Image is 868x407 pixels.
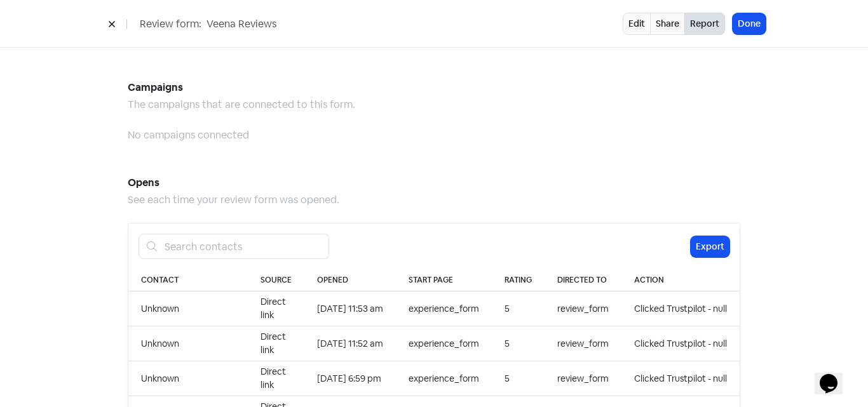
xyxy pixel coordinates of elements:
[396,326,492,361] td: experience_form
[128,97,740,112] div: The campaigns that are connected to this form.
[492,291,545,326] td: 5
[248,291,304,326] td: Direct link
[621,361,740,396] td: Clicked Trustpilot - null
[396,361,492,396] td: experience_form
[128,291,248,326] td: Unknown
[304,361,396,396] td: [DATE] 6:59 pm
[545,326,621,361] td: review_form
[492,269,545,291] th: Rating
[545,291,621,326] td: review_form
[304,291,396,326] td: [DATE] 11:53 am
[733,13,766,34] button: Done
[128,192,740,208] div: See each time your review form was opened.
[621,326,740,361] td: Clicked Trustpilot - null
[621,291,740,326] td: Clicked Trustpilot - null
[128,361,248,396] td: Unknown
[492,326,545,361] td: 5
[128,78,740,97] h5: Campaigns
[128,173,740,192] h5: Opens
[248,326,304,361] td: Direct link
[304,269,396,291] th: Opened
[128,128,740,143] div: No campaigns connected
[621,269,740,291] th: Action
[140,17,201,32] span: Review form:
[545,269,621,291] th: Directed to
[128,269,248,291] th: Contact
[623,13,651,35] a: Edit
[650,13,685,35] a: Share
[691,236,729,257] button: Export
[128,326,248,361] td: Unknown
[396,291,492,326] td: experience_form
[684,13,725,35] button: Report
[304,326,396,361] td: [DATE] 11:52 am
[545,361,621,396] td: review_form
[492,361,545,396] td: 5
[815,356,855,394] iframe: chat widget
[396,269,492,291] th: Start page
[157,234,329,259] input: Search contacts
[248,361,304,396] td: Direct link
[248,269,304,291] th: Source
